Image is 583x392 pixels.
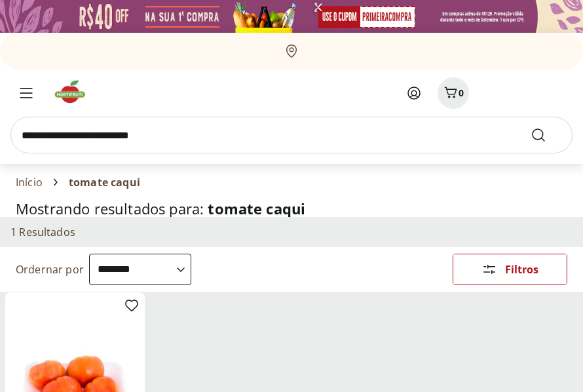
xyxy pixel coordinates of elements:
[10,225,75,239] h2: 1 Resultados
[16,201,567,217] h1: Mostrando resultados para:
[10,117,573,153] input: search
[481,262,497,277] svg: Abrir Filtros
[459,87,464,99] span: 0
[16,262,84,277] label: Ordernar por
[10,77,42,109] button: Menu
[505,264,538,275] span: Filtros
[453,254,567,285] button: Filtros
[69,176,140,188] span: tomate caqui
[438,77,469,109] button: Carrinho
[52,79,96,105] img: Hortifruti
[531,127,562,143] button: Submit Search
[16,176,43,188] a: Início
[208,199,305,218] span: tomate caqui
